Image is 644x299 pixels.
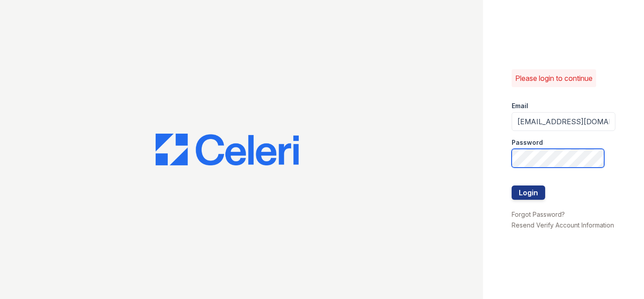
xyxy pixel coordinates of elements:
button: Login [512,185,545,200]
img: CE_Logo_Blue-a8612792a0a2168367f1c8372b55b34899dd931a85d93a1a3d3e32e68fde9ad4.png [156,134,299,166]
p: Please login to continue [515,73,593,84]
label: Password [512,138,543,147]
a: Forgot Password? [512,211,565,218]
a: Resend Verify Account Information [512,221,614,229]
label: Email [512,101,528,110]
